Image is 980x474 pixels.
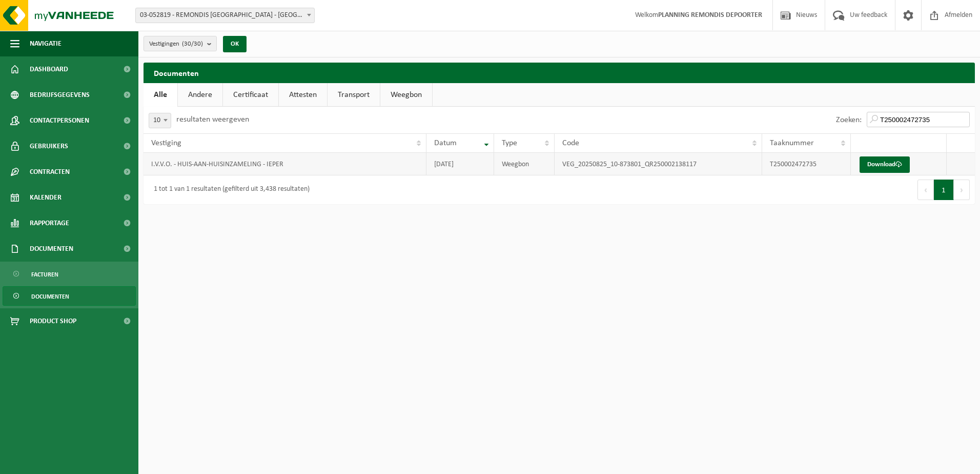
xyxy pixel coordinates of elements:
[954,180,970,200] button: Next
[30,82,90,108] span: Bedrijfsgegevens
[30,185,62,210] span: Kalender
[30,31,62,56] span: Navigatie
[149,181,310,199] div: 1 tot 1 van 1 resultaten (gefilterd uit 3,438 resultaten)
[434,139,457,147] span: Datum
[135,8,315,23] span: 03-052819 - REMONDIS WEST-VLAANDEREN - OOSTENDE
[30,56,68,82] span: Dashboard
[30,308,76,334] span: Product Shop
[149,113,171,128] span: 10
[30,133,68,159] span: Gebruikers
[30,108,89,133] span: Contactpersonen
[658,11,762,19] strong: PLANNING REMONDIS DEPOORTER
[149,36,203,52] span: Vestigingen
[176,115,249,124] label: resultaten weergeven
[279,83,327,107] a: Attesten
[555,153,762,175] td: VEG_20250825_10-873801_QR250002138117
[770,139,814,147] span: Taaknummer
[182,41,203,47] count: (30/30)
[151,139,181,147] span: Vestiging
[30,236,73,262] span: Documenten
[136,8,314,23] span: 03-052819 - REMONDIS WEST-VLAANDEREN - OOSTENDE
[502,139,517,147] span: Type
[144,36,217,51] button: Vestigingen(30/30)
[328,83,380,107] a: Transport
[860,156,910,173] a: Download
[30,210,69,236] span: Rapportage
[934,180,954,200] button: 1
[149,113,171,128] span: 10
[223,36,247,52] button: OK
[144,83,177,107] a: Alle
[223,83,278,107] a: Certificaat
[144,63,975,83] h2: Documenten
[31,287,69,306] span: Documenten
[144,153,426,175] td: I.V.V.O. - HUIS-AAN-HUISINZAMELING - IEPER
[762,153,851,175] td: T250002472735
[836,116,862,124] label: Zoeken:
[3,286,136,306] a: Documenten
[178,83,222,107] a: Andere
[562,139,579,147] span: Code
[917,180,934,200] button: Previous
[494,153,554,175] td: Weegbon
[380,83,432,107] a: Weegbon
[31,265,58,284] span: Facturen
[3,264,136,284] a: Facturen
[30,159,70,185] span: Contracten
[426,153,494,175] td: [DATE]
